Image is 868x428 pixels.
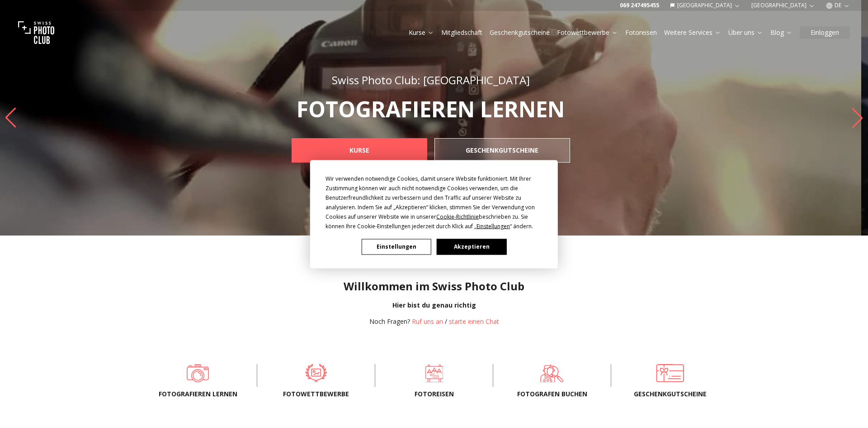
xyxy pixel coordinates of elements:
span: Einstellungen [476,222,510,230]
button: Akzeptieren [437,239,506,255]
div: Wir verwenden notwendige Cookies, damit unsere Website funktioniert. Mit Ihrer Zustimmung können ... [325,173,542,231]
span: Cookie-Richtlinie [436,212,479,220]
button: Einstellungen [362,239,431,255]
div: Cookie Consent Prompt [310,160,558,268]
